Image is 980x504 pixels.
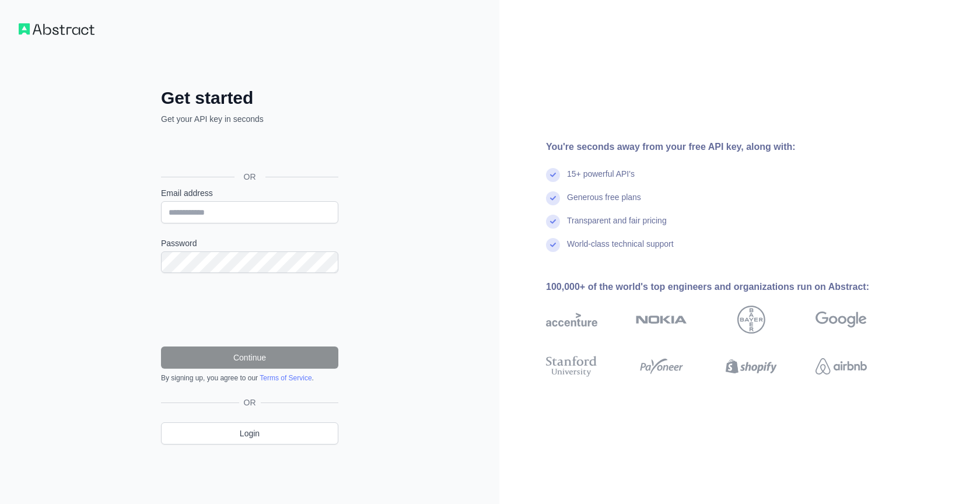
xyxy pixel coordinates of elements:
img: google [815,306,867,334]
img: shopify [726,353,777,379]
div: You're seconds away from your free API key, along with: [546,140,904,154]
img: accenture [546,306,597,334]
img: check mark [546,191,560,205]
div: World-class technical support [567,238,674,261]
span: OR [235,171,265,183]
img: check mark [546,215,560,229]
h2: Get started [161,87,338,108]
img: check mark [546,238,560,252]
img: check mark [546,168,560,182]
img: Workflow [19,23,94,35]
img: payoneer [636,353,687,379]
img: airbnb [815,353,867,379]
div: 100,000+ of the world's top engineers and organizations run on Abstract: [546,280,904,294]
div: Transparent and fair pricing [567,215,667,238]
img: bayer [737,306,765,334]
label: Password [161,237,338,249]
p: Get your API key in seconds [161,113,338,125]
img: stanford university [546,353,597,379]
div: By signing up, you agree to our . [161,373,338,383]
iframe: Botón de Acceder con Google [155,138,342,163]
img: nokia [636,306,687,334]
iframe: reCAPTCHA [161,287,338,332]
div: Generous free plans [567,191,641,215]
div: 15+ powerful API's [567,168,635,191]
button: Continue [161,346,338,369]
a: Login [161,422,338,444]
label: Email address [161,187,338,199]
a: Terms of Service [260,374,311,382]
span: OR [239,397,261,408]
